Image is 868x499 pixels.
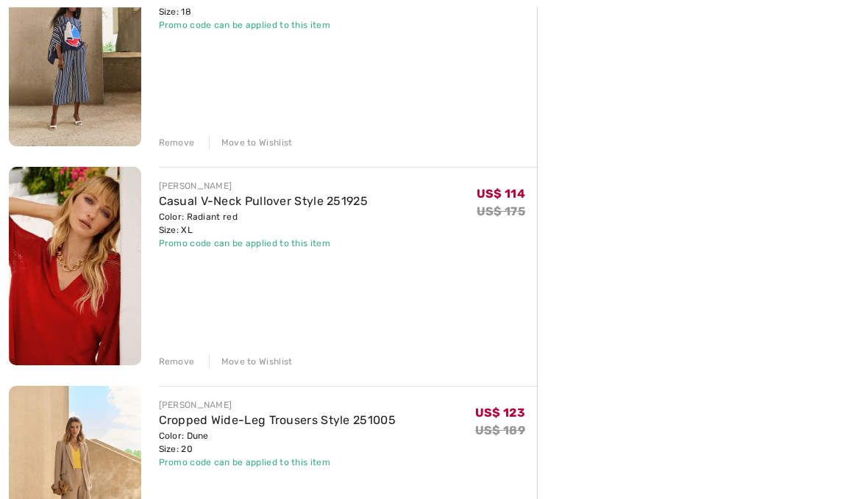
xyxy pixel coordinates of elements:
[475,406,525,420] span: US$ 123
[159,456,396,469] div: Promo code can be applied to this item
[159,18,438,32] div: Promo code can be applied to this item
[159,237,369,250] div: Promo code can be applied to this item
[477,187,525,201] span: US$ 114
[159,194,369,208] a: Casual V-Neck Pullover Style 251925
[475,423,525,437] s: US$ 189
[9,167,141,365] img: Casual V-Neck Pullover Style 251925
[159,429,396,456] div: Color: Dune Size: 20
[159,179,369,193] div: [PERSON_NAME]
[159,355,195,368] div: Remove
[159,398,396,412] div: [PERSON_NAME]
[159,413,396,427] a: Cropped Wide-Leg Trousers Style 251005
[477,204,525,218] s: US$ 175
[159,210,369,237] div: Color: Radiant red Size: XL
[209,136,293,149] div: Move to Wishlist
[209,355,293,368] div: Move to Wishlist
[159,136,195,149] div: Remove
